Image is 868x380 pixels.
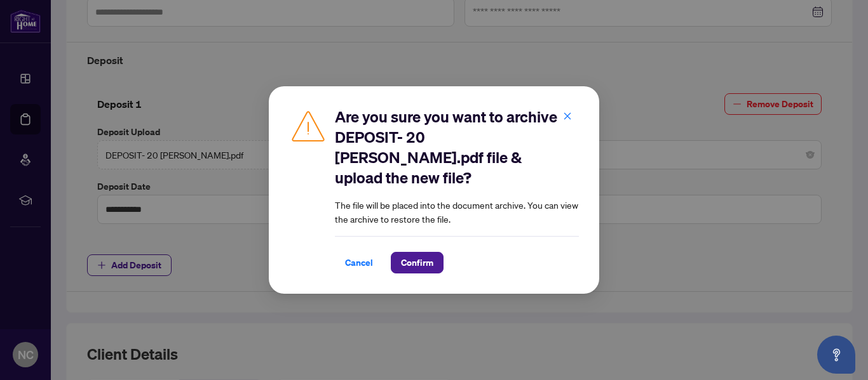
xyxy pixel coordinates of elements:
button: Confirm [391,252,444,273]
h2: Are you sure you want to archive DEPOSIT- 20 [PERSON_NAME].pdf file & upload the new file? [335,107,579,188]
span: close [563,112,572,121]
button: Cancel [335,252,383,273]
span: Confirm [401,252,433,273]
div: The file will be placed into the document archive. You can view the archive to restore the file. [335,107,579,273]
button: Open asap [817,336,855,374]
img: Caution Icon [289,107,327,145]
span: Cancel [345,252,373,273]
